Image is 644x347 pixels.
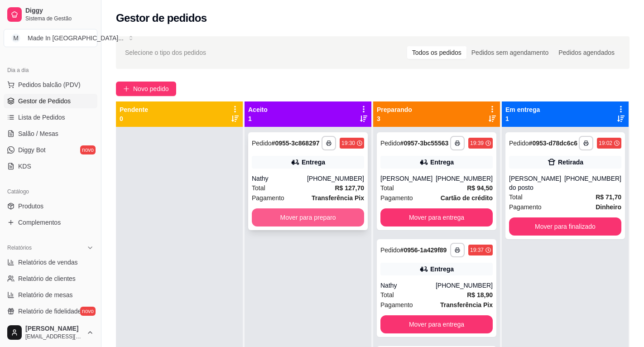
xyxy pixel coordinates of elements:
a: Relatório de fidelidadenovo [4,304,97,318]
strong: R$ 94,50 [467,184,493,192]
span: Complementos [18,218,61,227]
span: Pedido [509,140,529,147]
div: Nathy [380,281,436,290]
div: [PERSON_NAME] [380,174,436,183]
div: Entrega [302,158,325,167]
span: Relatórios [7,244,32,251]
strong: Transferência Pix [312,194,364,202]
span: Relatório de mesas [18,290,73,299]
p: Aceito [248,105,268,114]
strong: R$ 18,90 [467,291,493,299]
span: Total [380,183,394,193]
a: Diggy Botnovo [4,143,97,157]
span: Lista de Pedidos [18,113,65,122]
span: Total [509,192,523,202]
div: Pedidos agendados [553,46,620,59]
p: Pendente [120,105,148,114]
div: [PHONE_NUMBER] [564,174,621,192]
span: Relatórios de vendas [18,258,78,267]
span: Pagamento [380,193,413,203]
div: [PHONE_NUMBER] [436,281,493,290]
a: KDS [4,159,97,173]
p: 0 [120,114,148,123]
strong: # 0955-3c868297 [272,140,320,147]
div: Todos os pedidos [407,46,466,59]
div: [PHONE_NUMBER] [307,174,364,183]
span: Pagamento [252,193,284,203]
strong: Transferência Pix [440,301,493,308]
button: Novo pedido [116,82,176,96]
div: [PHONE_NUMBER] [436,174,493,183]
p: Em entrega [505,105,540,114]
div: 19:30 [341,140,355,147]
span: Pagamento [380,300,413,310]
p: 3 [377,114,412,123]
span: plus [123,86,130,92]
strong: Dinheiro [596,203,621,211]
button: Select a team [4,29,97,47]
div: 19:37 [470,246,484,254]
a: Complementos [4,215,97,230]
a: Relatório de clientes [4,271,97,286]
div: Catálogo [4,184,97,199]
a: DiggySistema de Gestão [4,4,97,25]
div: Made In [GEOGRAPHIC_DATA] ... [28,34,124,43]
span: Diggy [25,7,94,15]
p: Preparando [377,105,412,114]
div: Nathy [252,174,307,183]
p: 1 [505,114,540,123]
span: Diggy Bot [18,145,46,154]
button: [PERSON_NAME][EMAIL_ADDRESS][DOMAIN_NAME] [4,322,97,343]
span: Relatório de clientes [18,274,76,283]
a: Lista de Pedidos [4,110,97,125]
div: Retirada [558,158,583,167]
a: Gestor de Pedidos [4,94,97,108]
div: Dia a dia [4,63,97,77]
span: Novo pedido [133,84,169,94]
span: [PERSON_NAME] [25,325,83,333]
span: Salão / Mesas [18,129,58,138]
div: [PERSON_NAME] do posto [509,174,564,192]
span: M [11,34,20,43]
div: Entrega [430,265,454,274]
a: Relatório de mesas [4,288,97,302]
strong: Cartão de crédito [441,194,493,202]
span: [EMAIL_ADDRESS][DOMAIN_NAME] [25,333,83,340]
button: Mover para entrega [380,208,493,227]
button: Mover para finalizado [509,217,621,236]
h2: Gestor de pedidos [116,11,207,25]
span: Pedido [380,140,400,147]
button: Mover para preparo [252,208,364,227]
span: Pedido [380,246,400,254]
strong: R$ 71,70 [596,193,621,201]
a: Produtos [4,199,97,213]
button: Mover para entrega [380,315,493,333]
div: 19:39 [470,140,484,147]
span: Pedidos balcão (PDV) [18,80,81,89]
p: 1 [248,114,268,123]
strong: # 0953-d78dc6c6 [529,140,577,147]
div: Pedidos sem agendamento [466,46,553,59]
span: KDS [18,162,31,171]
strong: # 0957-3bc55563 [400,140,449,147]
span: Selecione o tipo dos pedidos [125,48,206,58]
span: Total [380,290,394,300]
a: Salão / Mesas [4,126,97,141]
button: Pedidos balcão (PDV) [4,77,97,92]
span: Pedido [252,140,272,147]
span: Pagamento [509,202,542,212]
a: Relatórios de vendas [4,255,97,270]
span: Relatório de fidelidade [18,307,81,316]
div: 19:02 [599,140,612,147]
span: Gestor de Pedidos [18,96,71,106]
div: Entrega [430,158,454,167]
strong: # 0956-1a429f89 [400,246,447,254]
span: Sistema de Gestão [25,15,94,22]
strong: R$ 127,70 [335,184,364,192]
span: Total [252,183,265,193]
span: Produtos [18,202,43,211]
